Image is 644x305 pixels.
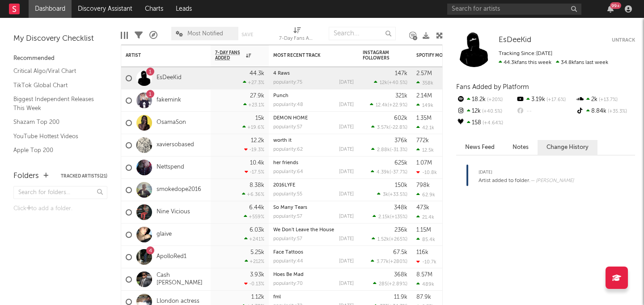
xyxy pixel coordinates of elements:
[516,106,575,117] div: --
[481,109,502,114] span: +40.5 %
[273,228,354,233] div: We Don't Leave the House
[242,191,264,197] div: +6.36 %
[499,36,531,44] span: EsDeeKid
[416,237,435,242] div: 85.4k
[499,60,608,65] span: 34.8k fans last week
[389,80,406,85] span: +40.5 %
[339,147,354,152] div: [DATE]
[243,102,264,108] div: +23.1 %
[390,192,406,197] span: +33.5 %
[273,295,354,300] div: fml
[377,237,389,242] span: 1.52k
[416,281,434,287] div: 489k
[273,228,334,233] a: We Don't Leave the House
[378,215,390,220] span: 2.15k
[273,125,302,130] div: popularity: 57
[391,170,406,175] span: -37.7 %
[416,147,434,153] div: 12.5k
[135,22,143,48] div: Filters
[279,22,315,48] div: 7-Day Fans Added (7-Day Fans Added)
[481,121,503,126] span: +4.64 %
[273,102,303,107] div: popularity: 48
[273,116,354,121] div: DEMON HOME
[377,191,407,197] div: ( )
[13,203,107,214] div: Click to add a folder.
[13,80,98,90] a: TikTok Global Chart
[371,147,407,152] div: ( )
[416,102,433,108] div: 149k
[245,169,264,175] div: -17.5 %
[13,145,98,155] a: Apple Top 200
[273,161,354,165] div: her friends
[389,103,406,108] span: +22.9 %
[273,93,354,98] div: Punch
[416,227,431,233] div: 1.15M
[13,66,98,76] a: Critical Algo/Viral Chart
[273,53,340,58] div: Most Recent Track
[394,160,407,166] div: 625k
[250,182,264,188] div: 8.38k
[273,169,303,174] div: popularity: 64
[273,71,290,76] a: 4 Raws
[416,125,434,131] div: 42.1k
[416,71,432,76] div: 2.57M
[499,36,531,45] a: EsDeeKid
[273,295,281,300] a: fml
[390,237,406,242] span: +265 %
[273,250,354,255] div: Face Tattoos
[479,178,530,183] span: Artist added to folder.
[395,182,407,188] div: 150k
[499,51,552,56] span: Tracking Since: [DATE]
[339,237,354,241] div: [DATE]
[479,167,574,178] div: [DATE]
[456,84,529,90] span: Fans Added by Platform
[273,250,303,255] a: Face Tattoos
[390,125,406,130] span: -22.8 %
[456,117,516,129] div: 158
[416,53,483,58] div: Spotify Monthly Listeners
[273,237,302,241] div: popularity: 57
[545,97,566,102] span: +17.6 %
[242,124,264,130] div: +19.6 %
[416,138,429,144] div: 772k
[576,106,635,117] div: 8.84k
[255,115,264,121] div: 15k
[377,170,390,175] span: 4.39k
[13,131,98,141] a: YouTube Hottest Videos
[244,236,264,242] div: +241 %
[393,250,407,255] div: 67.5k
[339,169,354,174] div: [DATE]
[249,205,264,211] div: 6.44k
[251,138,264,144] div: 12.2k
[61,174,107,178] button: Tracked Artists(21)
[416,160,432,166] div: 1.07M
[273,147,303,152] div: popularity: 62
[157,253,186,261] a: ApolloRed1
[416,205,429,211] div: 473k
[273,205,354,210] div: So Many Tears
[379,282,387,287] span: 285
[329,27,396,40] input: Search...
[377,259,389,264] span: 3.77k
[250,93,264,99] div: 27.9k
[416,192,435,198] div: 62.9k
[157,272,206,287] a: Cash [PERSON_NAME]
[371,124,407,130] div: ( )
[244,281,264,287] div: -0.13 %
[416,250,428,255] div: 116k
[530,178,574,183] span: — [PERSON_NAME]
[416,169,437,175] div: -10.8k
[606,109,627,114] span: +35.3 %
[416,259,436,265] div: -10.7k
[376,103,388,108] span: 12.4k
[394,272,407,278] div: 368k
[391,215,406,220] span: +135 %
[250,227,264,233] div: 6.03k
[391,148,406,152] span: -31.3 %
[394,294,407,300] div: 11.9k
[380,80,387,85] span: 12k
[339,192,354,197] div: [DATE]
[215,50,244,61] span: 7-Day Fans Added
[339,125,354,130] div: [DATE]
[273,192,302,197] div: popularity: 55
